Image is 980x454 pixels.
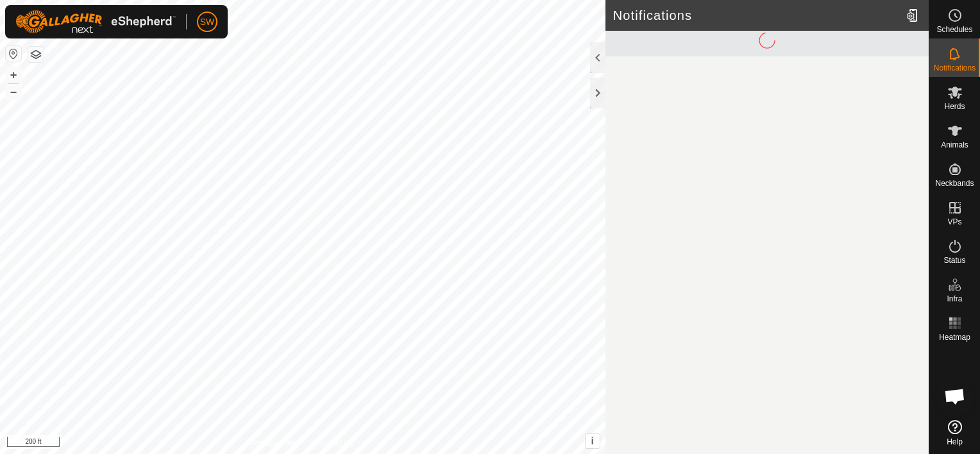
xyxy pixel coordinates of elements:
[935,180,974,187] span: Neckbands
[200,15,215,29] span: SW
[6,67,21,83] button: +
[929,415,980,451] a: Help
[939,333,970,341] span: Heatmap
[934,64,976,72] span: Notifications
[586,434,600,448] button: i
[947,438,963,446] span: Help
[15,10,176,33] img: Gallagher Logo
[6,84,21,99] button: –
[28,47,44,62] button: Map Layers
[316,437,353,449] a: Contact Us
[252,437,300,449] a: Privacy Policy
[591,435,594,446] span: i
[941,141,968,149] span: Animals
[947,295,962,303] span: Infra
[943,256,965,264] span: Status
[947,218,961,226] span: VPs
[944,103,965,110] span: Herds
[936,377,974,416] div: Open chat
[6,46,21,62] button: Reset Map
[936,26,972,33] span: Schedules
[613,8,901,23] h2: Notifications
